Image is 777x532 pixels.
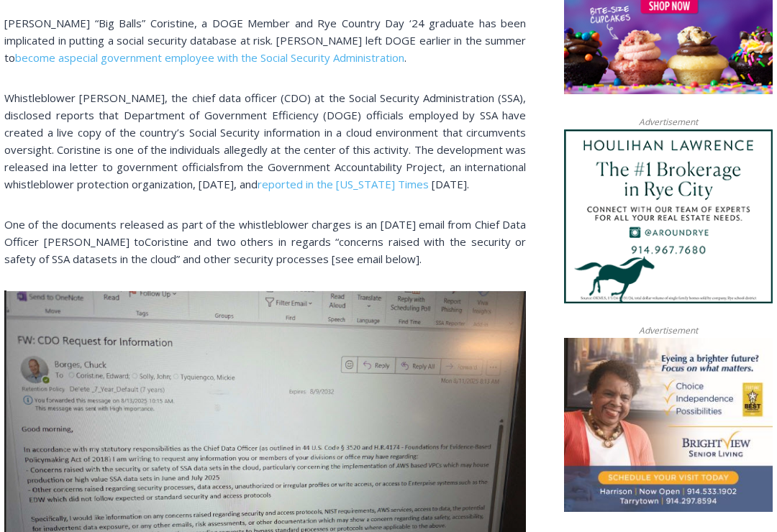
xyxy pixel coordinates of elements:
[12,145,184,178] h4: [PERSON_NAME] Read Sanctuary Fall Fest: [DATE]
[363,1,680,139] div: "[PERSON_NAME] and I covered the [DATE] Parade, which was a really eye opening experience as I ha...
[624,324,712,337] span: Advertisement
[168,121,174,136] div: 6
[160,121,164,136] div: /
[4,234,526,266] span: Coristine and two others in regards “concerns raised with the security or safety of SSA datasets ...
[4,91,526,174] span: Whistleblower [PERSON_NAME], the chief data officer (CDO) at the Social Security Administration (...
[404,50,406,65] span: .
[15,50,404,65] a: become aspecial government employee with the Social Security Administration
[4,217,526,249] span: One of the documents released as part of the whistleblower charges is an [DATE] email from Chief ...
[432,177,469,191] span: [DATE].
[258,177,429,191] a: reported in the [US_STATE] Times
[376,143,667,175] span: Intern @ [DOMAIN_NAME]
[64,50,404,65] span: special government employee with the Social Security Administration
[624,115,712,129] span: Advertisement
[15,50,64,65] span: become a
[4,160,526,191] span: from the Government Accountability Project, an international whistleblower protection organizatio...
[60,160,219,174] span: a letter to government officials
[1,143,208,179] a: [PERSON_NAME] Read Sanctuary Fall Fest: [DATE]
[564,338,773,512] img: Brightview Senior Living
[150,121,157,136] div: 4
[4,16,526,65] span: [PERSON_NAME] “Big Balls” Coristine, a DOGE Member and Rye Country Day ‘24 graduate has been impl...
[150,42,192,118] div: Live Music
[564,129,773,303] img: Houlihan Lawrence The #1 Brokerage in Rye City
[346,139,697,179] a: Intern @ [DOMAIN_NAME]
